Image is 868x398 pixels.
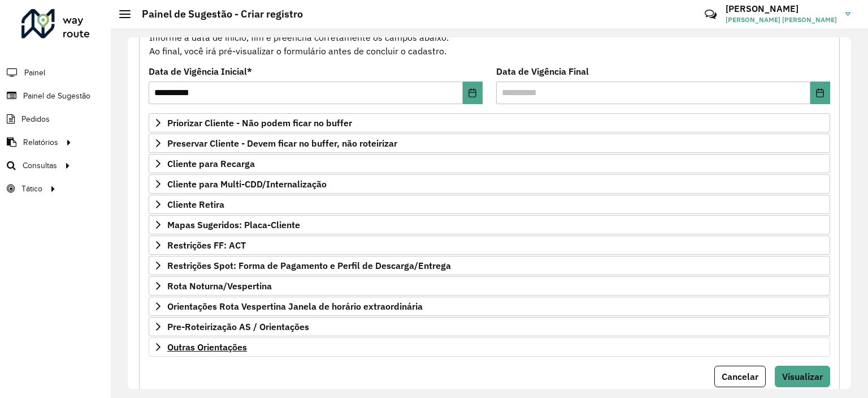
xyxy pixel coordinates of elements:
[149,195,830,214] a: Cliente Retira
[149,154,830,173] a: Cliente para Recarga
[167,241,246,250] span: Restrições FF: ACT
[21,183,42,195] span: Tático
[167,261,451,270] span: Restrições Spot: Forma de Pagamento e Perfil de Descarga/Entrega
[149,113,830,132] a: Priorizar Cliente - Não podem ficar no buffer
[496,65,589,78] label: Data de Vigência Final
[726,3,837,14] h3: [PERSON_NAME]
[726,15,837,25] span: [PERSON_NAME] [PERSON_NAME]
[24,67,45,79] span: Painel
[722,371,758,382] span: Cancelar
[167,139,397,148] span: Preservar Cliente - Devem ficar no buffer, não roteirizar
[23,160,57,172] span: Consultas
[21,113,50,125] span: Pedidos
[167,322,309,331] span: Pre-Roteirização AS / Orientações
[167,159,255,168] span: Cliente para Recarga
[149,337,830,357] a: Outras Orientações
[714,366,766,387] button: Cancelar
[149,317,830,336] a: Pre-Roteirização AS / Orientações
[149,236,830,255] a: Restrições FF: ACT
[149,134,830,153] a: Preservar Cliente - Devem ficar no buffer, não roteirizar
[149,65,252,78] label: Data de Vigência Inicial
[149,174,830,194] a: Cliente para Multi-CDD/Internalização
[23,90,90,102] span: Painel de Sugestão
[167,220,300,229] span: Mapas Sugeridos: Placa-Cliente
[149,215,830,234] a: Mapas Sugeridos: Placa-Cliente
[782,371,823,382] span: Visualizar
[23,136,58,148] span: Relatórios
[698,2,723,27] a: Contato Rápido
[167,179,327,189] span: Cliente para Multi-CDD/Internalização
[167,281,272,290] span: Rota Noturna/Vespertina
[775,366,830,387] button: Visualizar
[167,343,247,352] span: Outras Orientações
[463,82,483,104] button: Choose Date
[131,8,303,20] h2: Painel de Sugestão - Criar registro
[167,118,352,127] span: Priorizar Cliente - Não podem ficar no buffer
[149,297,830,316] a: Orientações Rota Vespertina Janela de horário extraordinária
[810,82,830,104] button: Choose Date
[149,256,830,275] a: Restrições Spot: Forma de Pagamento e Perfil de Descarga/Entrega
[167,302,423,311] span: Orientações Rota Vespertina Janela de horário extraordinária
[149,276,830,296] a: Rota Noturna/Vespertina
[167,200,224,209] span: Cliente Retira
[149,16,830,58] div: Informe a data de inicio, fim e preencha corretamente os campos abaixo. Ao final, você irá pré-vi...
